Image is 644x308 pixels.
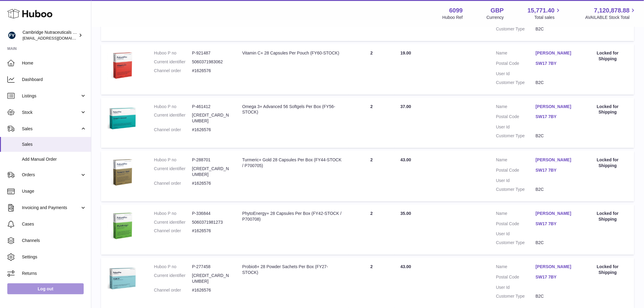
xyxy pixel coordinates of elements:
[536,293,575,299] dd: B2C
[496,157,536,164] dt: Name
[107,104,138,134] img: 60991720006741.jpg
[536,50,575,56] a: [PERSON_NAME]
[496,26,536,32] dt: Customer Type
[23,36,89,40] span: [EMAIL_ADDRESS][DOMAIN_NAME]
[401,264,411,269] span: 43.00
[587,157,628,169] div: Locked for Shipping
[527,6,555,15] span: 15,771.40
[496,264,536,271] dt: Name
[7,31,16,40] img: huboo@camnutra.com
[192,273,230,284] dd: [CREDIT_CARD_NUMBER]
[587,264,628,275] div: Locked for Shipping
[154,228,192,234] dt: Channel order
[536,104,575,110] a: [PERSON_NAME]
[496,285,536,290] dt: User Id
[192,157,230,163] dd: P-288701
[496,61,536,68] dt: Postal Code
[496,50,536,58] dt: Name
[192,166,230,177] dd: [CREDIT_CARD_NUMBER]
[536,240,575,246] dd: B2C
[401,51,411,55] span: 19.00
[192,50,230,56] dd: P-921487
[192,287,230,293] dd: #1626576
[594,6,630,15] span: 7,120,878.88
[192,264,230,270] dd: P-277458
[401,157,411,162] span: 43.00
[192,112,230,124] dd: [CREDIT_CARD_NUMBER]
[107,211,138,241] img: 60991629976507.jpg
[496,133,536,139] dt: Customer Type
[154,112,192,124] dt: Current identifier
[242,50,343,56] div: Vitamin C+ 28 Capsules Per Pouch (FY60-STOCK)
[242,157,343,169] div: Turmeric+ Gold 28 Capsules Per Box (FY44-STOCK / P700705)
[496,293,536,299] dt: Customer Type
[491,6,504,15] strong: GBP
[536,157,575,163] a: [PERSON_NAME]
[536,114,575,120] a: SW17 7BY
[154,264,192,270] dt: Huboo P no
[154,211,192,216] dt: Huboo P no
[536,133,575,139] dd: B2C
[22,93,80,99] span: Listings
[536,221,575,227] a: SW17 7BY
[536,26,575,32] dd: B2C
[22,110,80,115] span: Stock
[107,50,138,81] img: 60991720006958.jpg
[154,180,192,186] dt: Channel order
[585,15,637,20] span: AVAILABLE Stock Total
[22,188,86,194] span: Usage
[192,211,230,216] dd: P-336844
[496,104,536,111] dt: Name
[23,30,77,41] div: Cambridge Nutraceuticals Ltd
[154,287,192,293] dt: Channel order
[496,240,536,246] dt: Customer Type
[349,205,394,255] td: 2
[496,274,536,282] dt: Postal Code
[496,71,536,77] dt: User Id
[192,180,230,186] dd: #1626576
[192,127,230,133] dd: #1626576
[536,80,575,86] dd: B2C
[536,167,575,173] a: SW17 7BY
[587,211,628,222] div: Locked for Shipping
[496,211,536,218] dt: Name
[349,151,394,201] td: 2
[496,124,536,130] dt: User Id
[349,98,394,148] td: 2
[496,80,536,86] dt: Customer Type
[22,77,86,82] span: Dashboard
[154,219,192,225] dt: Current identifier
[536,211,575,216] a: [PERSON_NAME]
[536,274,575,280] a: SW17 7BY
[401,211,411,216] span: 35.00
[154,104,192,110] dt: Huboo P no
[192,219,230,225] dd: 5060371981273
[22,172,80,178] span: Orders
[496,231,536,237] dt: User Id
[154,50,192,56] dt: Huboo P no
[22,156,86,162] span: Add Manual Order
[587,50,628,62] div: Locked for Shipping
[443,15,463,20] div: Huboo Ref
[349,44,394,95] td: 2
[192,228,230,234] dd: #1626576
[401,104,411,109] span: 37.00
[107,157,138,187] img: 60991720007859.jpg
[22,205,80,211] span: Invoicing and Payments
[154,59,192,65] dt: Current identifier
[496,178,536,184] dt: User Id
[585,6,637,20] a: 7,120,878.88 AVAILABLE Stock Total
[154,273,192,284] dt: Current identifier
[154,68,192,74] dt: Channel order
[22,126,80,132] span: Sales
[7,283,84,294] a: Log out
[527,6,562,20] a: 15,771.40 Total sales
[496,114,536,121] dt: Postal Code
[154,127,192,133] dt: Channel order
[22,254,86,260] span: Settings
[154,166,192,177] dt: Current identifier
[496,167,536,175] dt: Postal Code
[192,59,230,65] dd: 5060371983062
[536,61,575,66] a: SW17 7BY
[107,264,138,294] img: 1619454335.png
